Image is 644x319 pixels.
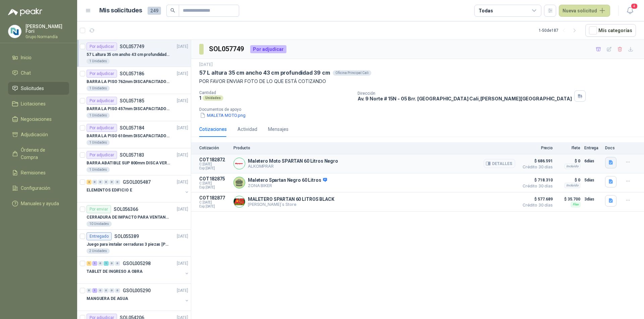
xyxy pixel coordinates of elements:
[177,98,188,104] p: [DATE]
[177,206,188,213] p: [DATE]
[584,176,601,184] p: 5 días
[87,232,112,240] div: Entregado
[358,96,572,101] p: Av. 9 Norte # 15N - 05 Brr. [GEOGRAPHIC_DATA] Cali , [PERSON_NAME][GEOGRAPHIC_DATA]
[87,178,190,200] a: 2 0 0 0 0 0 GSOL005487[DATE] ELEMENTOS EDIFICIO E
[87,214,170,221] p: CERRADURA DE IMPACTO PARA VENTANAS
[87,296,128,302] p: MANGUERA DE AGUA
[77,94,191,121] a: Por adjudicarSOL057185[DATE] BARRA LA PISO 457mm DISCAPACITADOS SOCO1 Unidades
[123,288,151,293] p: GSOL005290
[87,140,110,145] div: 1 Unidades
[177,44,188,50] p: [DATE]
[605,146,619,150] p: Docs
[21,131,48,138] span: Adjudicación
[109,180,114,184] div: 0
[199,205,229,209] span: Exp: [DATE]
[565,164,580,169] div: Incluido
[87,79,170,85] p: BARRA LA PISO 762mm DISCAPACITADOS SOCO
[77,203,191,230] a: Por enviarSOL056366[DATE] CERRADURA DE IMPACTO PARA VENTANAS10 Unidades
[87,261,92,266] div: 1
[21,200,59,207] span: Manuales y ayuda
[87,241,170,248] p: Juego para instalar cerraduras 3 piezas [PERSON_NAME] al carbono - Pretul
[8,25,21,38] img: Company Logo
[87,288,92,293] div: 0
[268,126,288,133] div: Mensajes
[199,90,352,95] p: Cantidad
[120,44,144,49] p: SOL057749
[87,180,92,184] div: 2
[8,97,69,110] a: Licitaciones
[8,197,69,210] a: Manuales y ayuda
[77,67,191,94] a: Por adjudicarSOL057186[DATE] BARRA LA PISO 762mm DISCAPACITADOS SOCO1 Unidades
[557,146,580,150] p: Flete
[87,124,117,132] div: Por adjudicar
[237,126,257,133] div: Actividad
[565,183,580,188] div: Incluido
[87,52,170,58] p: 57 L altura 35 cm ancho 43 cm profundidad 39 cm
[479,7,493,14] div: Todas
[25,35,69,39] p: Grupo Normandía
[199,95,201,101] p: 1
[199,195,229,201] p: COT182877
[8,144,69,164] a: Órdenes de Compra
[123,180,151,184] p: GSOL005487
[177,152,188,158] p: [DATE]
[21,169,46,176] span: Remisiones
[21,85,44,92] span: Solicitudes
[177,233,188,240] p: [DATE]
[584,195,601,203] p: 3 días
[557,176,580,184] p: $ 0
[87,106,170,112] p: BARRA LA PISO 457mm DISCAPACITADOS SOCO
[199,157,229,162] p: COT182872
[8,67,69,79] a: Chat
[21,184,50,192] span: Configuración
[87,70,117,78] div: Por adjudicar
[177,288,188,294] p: [DATE]
[104,261,109,266] div: 1
[98,180,103,184] div: 0
[148,7,161,15] span: 249
[115,261,120,266] div: 0
[120,153,144,157] p: SOL057183
[199,166,229,170] span: Exp: [DATE]
[8,51,69,64] a: Inicio
[203,95,223,101] div: Unidades
[199,69,330,76] p: 57 L altura 35 cm ancho 43 cm profundidad 39 cm
[248,177,327,183] p: Maletero Spartan Negro 60 Litros
[87,151,117,159] div: Por adjudicar
[519,176,553,184] span: $ 718.310
[87,221,112,227] div: 10 Unidades
[177,260,188,267] p: [DATE]
[104,180,109,184] div: 0
[21,115,52,123] span: Negociaciones
[87,43,117,51] div: Por adjudicar
[199,176,229,181] p: COT182875
[104,288,109,293] div: 0
[199,185,229,189] span: Exp: [DATE]
[115,288,120,293] div: 0
[248,202,334,207] p: [PERSON_NAME]´s Store
[114,207,138,212] p: SOL056366
[584,146,601,150] p: Entrega
[92,261,97,266] div: 1
[358,91,572,96] p: Dirección
[21,146,63,161] span: Órdenes de Compra
[21,69,31,77] span: Chat
[199,62,213,68] p: [DATE]
[87,187,132,193] p: ELEMENTOS EDIFICIO E
[199,112,246,119] button: MALETA MOTO.png
[631,3,638,9] span: 4
[123,261,151,266] p: GSOL005298
[248,196,334,202] p: MALETERO SPARTAN 60 LITROS BLACK
[87,59,110,64] div: 1 Unidades
[8,166,69,179] a: Remisiones
[250,45,286,53] div: Por adjudicar
[519,184,553,188] span: Crédito 30 días
[77,121,191,148] a: Por adjudicarSOL057184[DATE] BARRA LA PISO 610mm DISCAPACITADOS SOCO1 Unidades
[87,167,110,172] div: 1 Unidades
[199,107,641,112] p: Documentos de apoyo
[199,162,229,166] span: C: [DATE]
[177,71,188,77] p: [DATE]
[333,70,371,76] div: Oficina Principal Cali
[21,100,46,107] span: Licitaciones
[248,158,338,164] p: Maletero Moto SPARTAN 60 Litros Negro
